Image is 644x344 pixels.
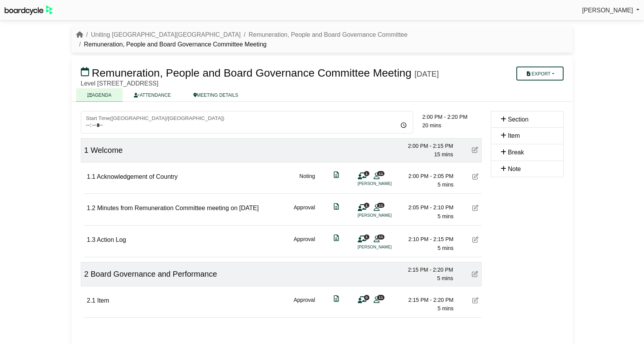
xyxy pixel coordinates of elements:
div: 2:00 PM - 2:20 PM [422,113,482,121]
div: 2:05 PM - 2:10 PM [400,203,454,212]
a: [PERSON_NAME] [582,5,639,15]
span: 1.2 [87,205,96,211]
span: Remuneration, People and Board Governance Committee Meeting [92,67,411,79]
a: AGENDA [76,88,123,102]
span: Item [97,297,109,304]
li: [PERSON_NAME] [358,180,416,187]
div: Approval [294,203,315,221]
span: 5 mins [437,305,453,311]
span: 11 [377,171,384,176]
div: 2:00 PM - 2:15 PM [399,142,453,150]
span: 1 [364,234,369,240]
span: 1 [364,203,369,208]
li: [PERSON_NAME] [358,244,416,250]
span: Note [508,166,521,172]
span: Section [508,116,528,123]
span: 2 [84,270,89,278]
span: Action Log [97,236,126,243]
div: Approval [294,235,315,252]
span: [PERSON_NAME] [582,7,633,14]
div: 2:15 PM - 2:20 PM [400,296,454,304]
div: Noting [299,172,315,189]
div: 2:00 PM - 2:05 PM [400,172,454,180]
span: 5 mins [437,213,453,219]
a: Uniting [GEOGRAPHIC_DATA][GEOGRAPHIC_DATA] [91,31,241,38]
a: ATTENDANCE [123,88,182,102]
div: 2:15 PM - 2:20 PM [399,265,453,274]
span: 11 [377,203,384,208]
button: Export [516,67,563,80]
span: 5 mins [437,181,453,188]
span: Acknowledgement of Country [97,173,178,180]
span: Break [508,149,524,156]
span: 5 mins [437,245,453,251]
nav: breadcrumb [76,30,568,50]
span: 1 [84,146,89,154]
span: Board Governance and Performance [91,270,217,278]
span: 1.3 [87,236,96,243]
img: BoardcycleBlackGreen-aaafeed430059cb809a45853b8cf6d952af9d84e6e89e1f1685b34bfd5cb7d64.svg [5,5,53,15]
span: 15 mins [434,151,453,157]
span: 1 [364,171,369,176]
span: 0 [364,295,369,300]
div: 2:10 PM - 2:15 PM [400,235,454,243]
span: 2.1 [87,297,96,304]
li: [PERSON_NAME] [358,212,416,219]
a: Remuneration, People and Board Governance Committee [249,31,408,38]
div: Approval [294,296,315,313]
a: MEETING DETAILS [182,88,249,102]
span: 11 [377,234,384,240]
span: 20 mins [422,122,441,128]
li: Remuneration, People and Board Governance Committee Meeting [76,39,267,50]
span: 5 mins [437,275,453,281]
span: 1.1 [87,173,96,180]
span: 11 [377,295,384,300]
span: Level [STREET_ADDRESS] [81,80,159,87]
span: Minutes from Remuneration Committee meeting on [DATE] [97,205,259,211]
span: Item [508,132,520,139]
div: [DATE] [415,69,439,79]
span: Welcome [91,146,123,154]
